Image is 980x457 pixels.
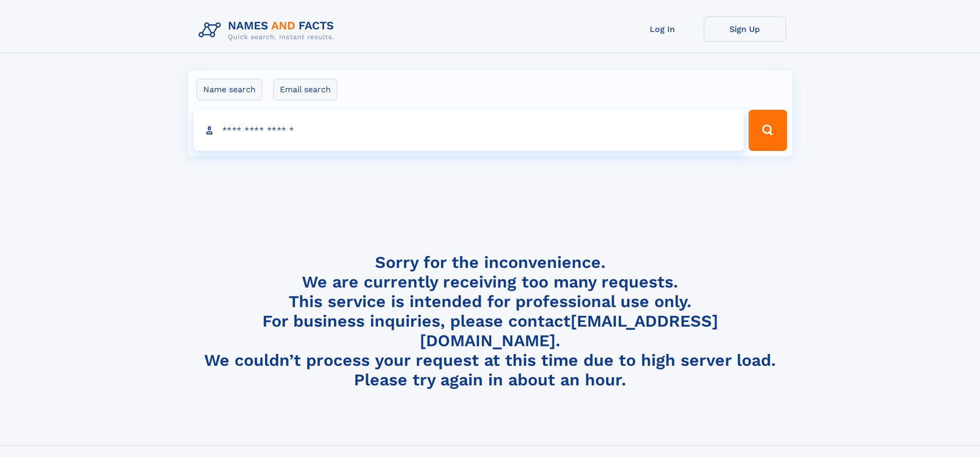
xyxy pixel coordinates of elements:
[749,110,787,151] button: Search Button
[704,16,786,42] a: Sign Up
[193,110,744,151] input: search input
[420,311,718,350] a: [EMAIL_ADDRESS][DOMAIN_NAME]
[197,79,262,100] label: Name search
[621,16,704,42] a: Log In
[273,79,337,100] label: Email search
[194,252,786,390] h4: Sorry for the inconvenience. We are currently receiving too many requests. This service is intend...
[194,16,343,44] img: Logo Names and Facts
